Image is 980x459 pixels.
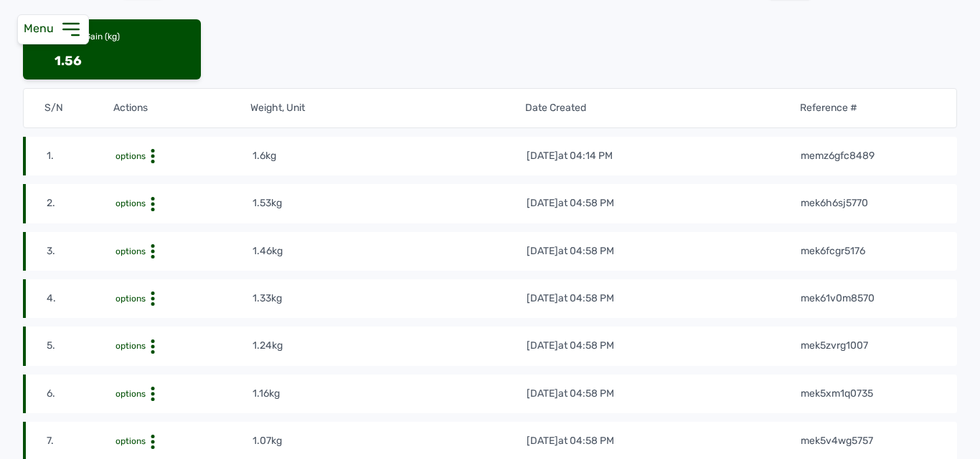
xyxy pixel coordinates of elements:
[46,195,115,211] td: 2.
[46,148,115,164] td: 1.
[116,198,146,208] span: options
[55,51,82,71] div: 1.56
[800,433,937,449] td: mek5v4wg5757
[799,100,936,116] th: Reference #
[558,150,613,162] span: at 04:14 PM
[252,338,526,354] td: 1.24kg
[113,100,250,116] th: Actions
[44,100,113,116] th: S/N
[800,243,937,259] td: mek6fcgr5176
[558,197,614,209] span: at 04:58 PM
[116,436,146,446] span: options
[252,195,526,211] td: 1.53kg
[558,245,614,257] span: at 04:58 PM
[46,433,115,449] td: 7.
[46,386,115,402] td: 6.
[252,243,526,259] td: 1.46kg
[524,100,799,116] th: Date Created
[800,338,937,354] td: mek5zvrg1007
[116,151,146,161] span: options
[46,243,115,259] td: 3.
[250,100,524,116] th: Weight, Unit
[800,195,937,211] td: mek6h6sj5770
[558,339,614,352] span: at 04:58 PM
[558,387,614,400] span: at 04:58 PM
[116,294,146,304] span: options
[527,434,614,448] div: [DATE]
[252,291,526,306] td: 1.33kg
[527,196,614,211] div: [DATE]
[527,291,614,306] div: [DATE]
[24,21,60,35] span: Menu
[46,291,115,306] td: 4.
[800,291,937,306] td: mek61v0m8570
[800,148,937,164] td: memz6gfc8489
[252,433,526,449] td: 1.07kg
[252,148,526,164] td: 1.6kg
[116,341,146,351] span: options
[116,246,146,256] span: options
[527,149,613,163] div: [DATE]
[252,386,526,402] td: 1.16kg
[116,389,146,399] span: options
[46,338,115,354] td: 5.
[558,435,614,447] span: at 04:58 PM
[527,387,614,401] div: [DATE]
[800,386,937,402] td: mek5xm1q0735
[527,244,614,259] div: [DATE]
[527,339,614,353] div: [DATE]
[558,292,614,304] span: at 04:58 PM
